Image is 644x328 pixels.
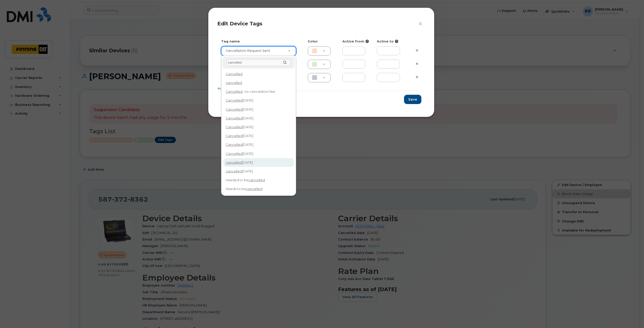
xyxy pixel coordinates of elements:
span: Cancelled [226,98,243,102]
div: [DATE] [224,132,293,140]
div: [DATE] [224,159,293,166]
span: cancelled [249,178,265,182]
span: cancelled [226,160,242,164]
span: Cancelled [226,116,243,120]
div: - no cancelation fee [224,88,293,96]
span: Cancelled [226,143,243,147]
div: [DATE] [224,141,293,149]
span: cancelled [246,187,262,191]
span: Cancelled [226,107,243,111]
span: cancelled [226,81,242,85]
span: Cancelled [226,72,243,76]
div: [DATE] [224,97,293,105]
span: Cancelled [226,134,243,138]
iframe: Messenger Launcher [622,306,640,324]
div: [DATE] [224,114,293,122]
div: [DATE] [224,150,293,158]
div: [DATE] [224,167,293,175]
div: needed to be [224,176,293,184]
div: [DATE] [224,123,293,131]
span: Cancelled [226,125,243,129]
span: Cancelled [226,89,243,93]
span: cancelled [226,169,242,173]
div: Needs to be [224,185,293,193]
span: Cancelled [226,152,243,156]
div: [DATE] [224,106,293,113]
